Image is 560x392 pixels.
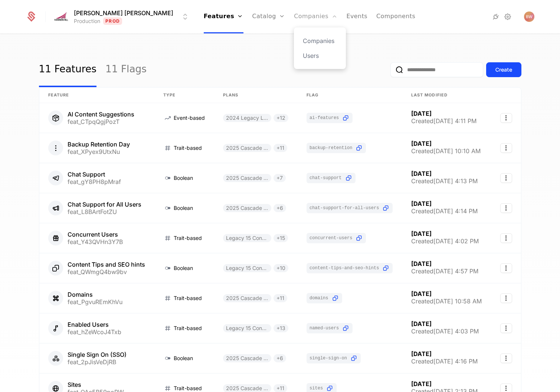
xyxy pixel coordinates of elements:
[74,9,173,17] span: [PERSON_NAME] [PERSON_NAME]
[500,323,512,333] button: Select action
[39,52,96,87] a: 11 Features
[503,12,512,21] a: Settings
[39,88,155,103] th: Feature
[74,17,100,25] div: Production
[103,17,122,25] span: Prod
[486,62,521,77] button: Create
[105,52,147,87] a: 11 Flags
[500,353,512,363] button: Select action
[500,263,512,273] button: Select action
[303,36,337,45] a: Companies
[500,293,512,303] button: Select action
[214,88,298,103] th: Plans
[500,113,512,123] button: Select action
[524,11,534,22] img: Bradley Wagner
[154,88,214,103] th: Type
[495,66,512,73] div: Create
[500,233,512,243] button: Select action
[524,11,534,22] button: Open user button
[303,51,337,60] a: Users
[500,203,512,213] button: Select action
[500,173,512,183] button: Select action
[491,12,500,21] a: Integrations
[52,11,70,22] img: Hannon Hill
[55,9,190,25] button: Select environment
[298,88,402,103] th: Flag
[500,143,512,153] button: Select action
[402,88,491,103] th: Last Modified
